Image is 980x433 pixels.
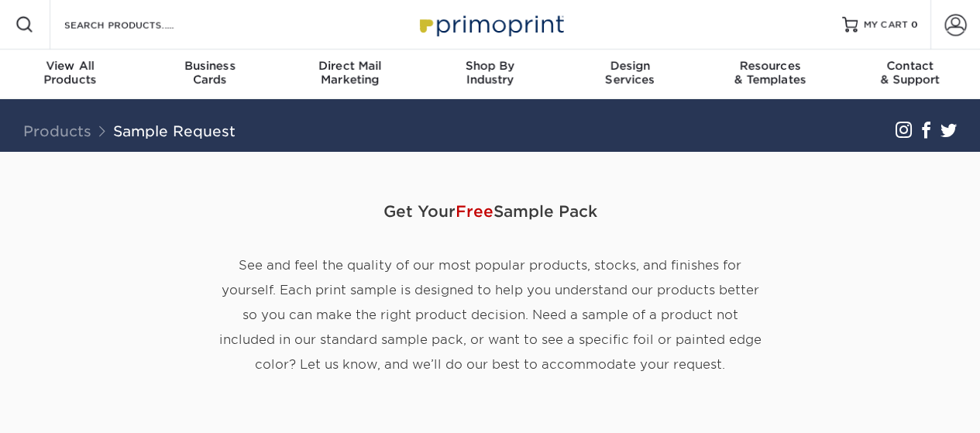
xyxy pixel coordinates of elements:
[911,19,918,30] span: 0
[219,258,762,372] span: See and feel the quality of our most popular products, stocks, and finishes for yourself. Each pr...
[840,59,980,87] div: & Support
[280,59,420,73] span: Direct Mail
[420,59,560,73] span: Shop By
[113,122,236,139] a: Sample Request
[280,59,420,87] div: Marketing
[560,59,700,87] div: Services
[700,59,841,87] div: & Templates
[560,59,700,73] span: Design
[140,50,280,99] a: BusinessCards
[413,8,568,41] img: Primoprint
[420,50,560,99] a: Shop ByIndustry
[700,50,841,99] a: Resources& Templates
[140,59,280,87] div: Cards
[456,202,493,221] span: Free
[219,188,762,235] span: Get Your Sample Pack
[840,59,980,73] span: Contact
[23,122,91,139] a: Products
[63,15,214,34] input: SEARCH PRODUCTS.....
[700,59,841,73] span: Resources
[280,50,420,99] a: Direct MailMarketing
[560,50,700,99] a: DesignServices
[840,50,980,99] a: Contact& Support
[864,19,908,32] span: MY CART
[140,59,280,73] span: Business
[420,59,560,87] div: Industry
